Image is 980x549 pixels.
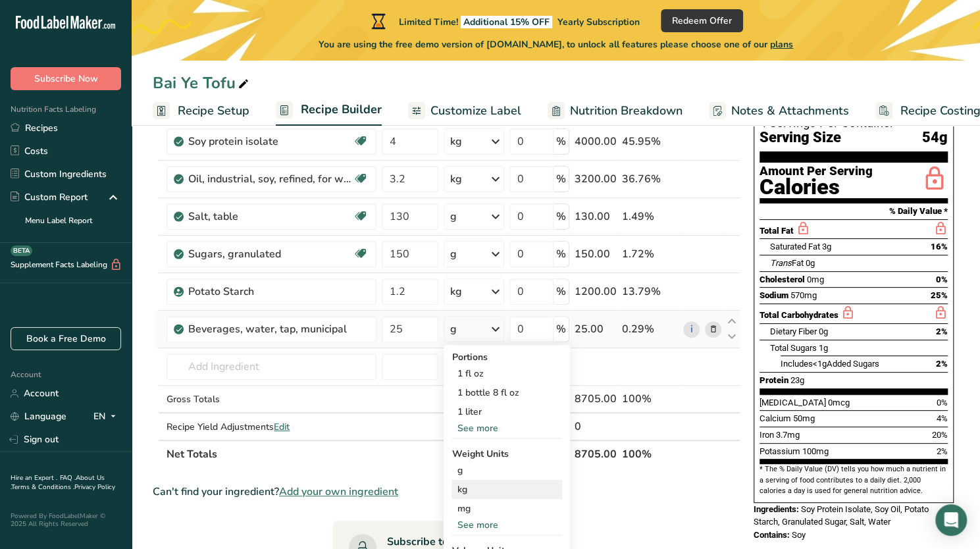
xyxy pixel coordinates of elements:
div: Potato Starch [188,284,353,300]
span: 0mg [807,274,824,284]
a: Privacy Policy [74,483,115,492]
span: 0% [936,274,948,284]
div: g [450,246,456,262]
span: Fat [770,258,804,268]
span: Potassium [760,446,800,456]
span: 0g [819,327,828,336]
a: FAQ . [60,473,76,483]
div: Amount Per Serving [760,165,873,178]
span: Total Carbohydrates [760,310,838,320]
span: Soy [792,530,806,540]
div: Portions [451,350,562,364]
span: 0% [937,398,948,407]
a: Nutrition Breakdown [548,96,683,126]
span: Redeem Offer [672,14,732,28]
span: 16% [931,242,948,251]
div: kg [450,284,461,300]
span: 54g [922,130,948,146]
div: See more [451,421,562,435]
span: 0mcg [828,398,850,407]
span: Dietary Fiber [770,327,817,336]
a: Customize Label [408,96,521,126]
div: 36.76% [622,171,678,187]
div: Oil, industrial, soy, refined, for woks and light frying [188,171,353,187]
span: 2% [937,446,948,456]
span: [MEDICAL_DATA] [760,398,826,407]
div: Limited Time! [369,13,640,29]
span: Calcium [760,413,791,423]
span: Soy Protein Isolate, Soy Oil, Potato Starch, Granulated Sugar, Salt, Water [754,504,929,527]
div: 0.29% [622,321,678,337]
span: Protein [760,375,788,385]
div: Open Intercom Messenger [935,504,967,536]
a: i [683,321,700,338]
a: Language [11,405,66,428]
span: plans [770,38,793,51]
span: 1g [819,343,828,353]
span: Subscribe Now [34,72,98,86]
span: 2% [936,359,948,369]
section: % Daily Value * [760,203,948,219]
span: Additional 15% OFF [461,16,552,28]
span: Notes & Attachments [731,102,849,120]
div: BETA [11,246,32,256]
span: Cholesterol [760,274,805,284]
th: 100% [619,440,681,467]
span: Recipe Builder [301,101,382,118]
a: Notes & Attachments [709,96,849,126]
span: 4% [937,413,948,423]
div: mg [451,499,562,518]
span: 50mg [793,413,815,423]
th: 8705.00 [572,440,619,467]
div: Calories [760,178,873,197]
span: 3.7mg [776,430,800,440]
div: Beverages, water, tap, municipal [188,321,353,337]
div: 1 liter [451,402,562,421]
i: Trans [770,258,792,268]
span: You are using the free demo version of [DOMAIN_NAME], to unlock all features please choose one of... [319,38,793,51]
span: 20% [932,430,948,440]
div: g [450,209,456,224]
div: Sugars, granulated [188,246,353,262]
input: Add Ingredient [167,353,376,380]
div: 100% [622,391,678,407]
div: 25.00 [575,321,617,337]
div: Soy protein isolate [188,134,353,149]
div: 13.79% [622,284,678,300]
span: Serving Size [760,130,841,146]
button: Redeem Offer [661,9,743,32]
a: About Us . [11,473,105,492]
span: <1g [813,359,827,369]
div: 130.00 [575,209,617,224]
span: Includes Added Sugars [781,359,879,369]
span: 0g [806,258,815,268]
a: Recipe Builder [276,95,382,126]
div: Can't find your ingredient? [153,484,740,500]
div: Powered By FoodLabelMaker © 2025 All Rights Reserved [11,512,121,528]
div: kg [450,171,461,187]
span: Ingredients: [754,504,799,514]
div: kg [450,134,461,149]
a: Recipe Setup [153,96,249,126]
div: 1 bottle 8 fl oz [451,383,562,402]
div: 3200.00 [575,171,617,187]
section: * The % Daily Value (DV) tells you how much a nutrient in a serving of food contributes to a dail... [760,464,948,496]
div: 1.72% [622,246,678,262]
div: g [451,461,562,480]
div: 45.95% [622,134,678,149]
div: Salt, table [188,209,353,224]
div: See more [451,518,562,532]
div: Bai Ye Tofu [153,71,251,95]
th: Net Totals [164,440,572,467]
div: 0 [575,419,617,434]
button: Subscribe Now [11,67,121,90]
div: 1200.00 [575,284,617,300]
span: Saturated Fat [770,242,820,251]
span: 100mg [802,446,829,456]
span: Recipe Setup [178,102,249,120]
a: Book a Free Demo [11,327,121,350]
span: Iron [760,430,774,440]
span: 3g [822,242,831,251]
span: 25% [931,290,948,300]
div: Custom Report [11,190,88,204]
